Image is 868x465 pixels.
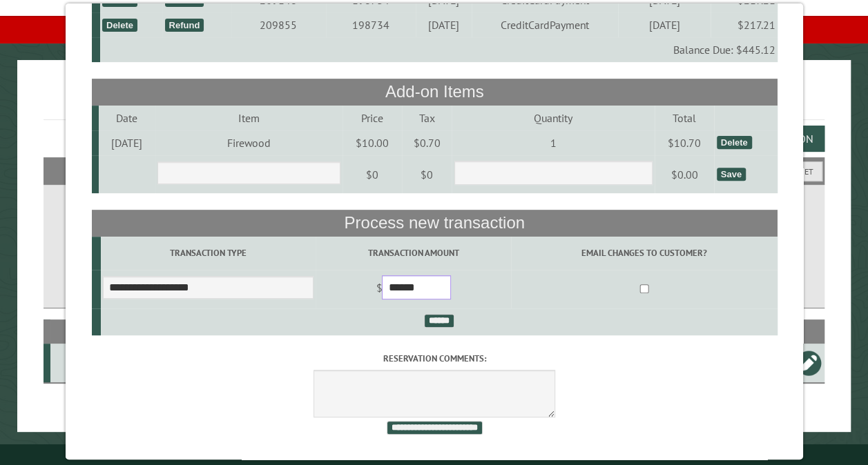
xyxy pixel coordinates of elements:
td: $0.00 [654,155,714,194]
div: Delete [716,136,751,149]
td: Balance Due: $445.12 [99,37,777,62]
th: Site [50,319,97,344]
td: Item [155,106,342,130]
h2: Filters [44,157,824,184]
label: Reservation comments: [91,352,777,365]
th: Process new transaction [91,210,777,236]
td: 209855 [231,12,325,37]
td: Quantity [452,106,654,130]
td: [DATE] [98,130,155,155]
td: 198734 [325,12,415,37]
td: Date [98,106,155,130]
td: Total [654,106,714,130]
label: Transaction Amount [318,246,509,259]
td: $ [316,270,511,308]
td: $0 [342,155,402,194]
div: Refund [164,19,204,32]
h1: Reservations [44,82,824,120]
div: Delete [102,19,137,32]
td: Tax [402,106,452,130]
td: [DATE] [618,12,711,37]
td: $10.70 [654,130,714,155]
td: $10.00 [342,130,402,155]
td: 1 [452,130,654,155]
label: Email changes to customer? [513,246,775,259]
th: Add-on Items [91,79,777,105]
td: CreditCardPayment [472,12,618,37]
td: $0.70 [402,130,452,155]
td: $217.21 [710,12,777,37]
td: Price [342,106,402,130]
div: A3 [56,356,95,370]
td: $0 [402,155,452,194]
div: Save [716,168,745,181]
td: [DATE] [415,12,471,37]
td: Firewood [155,130,342,155]
label: Transaction Type [102,246,313,259]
